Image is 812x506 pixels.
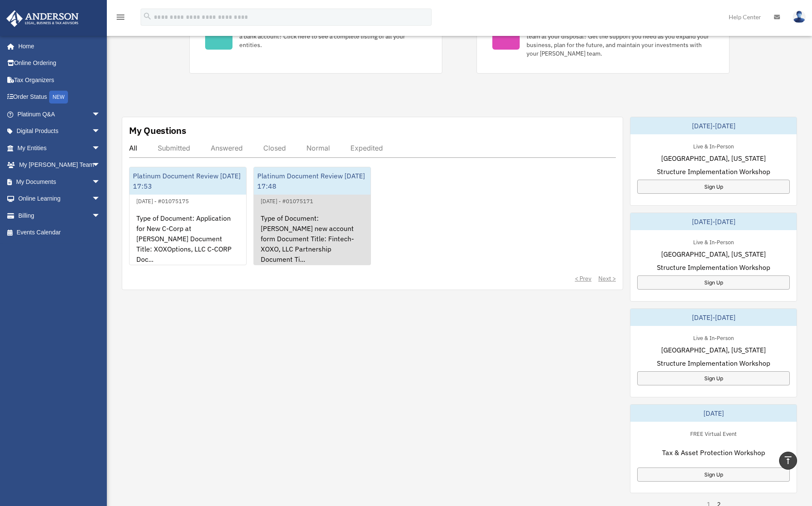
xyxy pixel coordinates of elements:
[686,141,741,150] div: Live & In-Person
[6,207,113,224] a: Billingarrow_drop_down
[239,24,427,49] div: Looking for an EIN, want to make an update to an entity, or sign up for a bank account? Click her...
[158,144,190,152] div: Submitted
[129,167,247,265] a: Platinum Document Review [DATE] 17:53[DATE] - #01075175Type of Document: Application for New C-Co...
[253,167,371,265] a: Platinum Document Review [DATE] 17:48[DATE] - #01075171Type of Document: [PERSON_NAME] new accoun...
[6,157,113,174] a: My [PERSON_NAME] Teamarrow_drop_down
[779,452,797,470] a: vertical_align_top
[306,144,330,152] div: Normal
[657,358,770,368] span: Structure Implementation Workshop
[6,224,113,241] a: Events Calendar
[6,71,113,89] a: Tax Organizers
[630,117,797,134] div: [DATE]-[DATE]
[6,190,113,207] a: Online Learningarrow_drop_down
[92,157,109,174] span: arrow_drop_down
[686,237,741,246] div: Live & In-Person
[637,275,790,290] a: Sign Up
[662,447,765,458] span: Tax & Asset Protection Workshop
[6,123,113,140] a: Digital Productsarrow_drop_down
[254,196,320,205] div: [DATE] - #01075171
[630,309,797,326] div: [DATE]-[DATE]
[263,144,286,152] div: Closed
[254,167,371,195] div: Platinum Document Review [DATE] 17:48
[129,124,186,137] div: My Questions
[92,173,109,191] span: arrow_drop_down
[637,468,790,482] a: Sign Up
[115,12,126,22] i: menu
[129,167,246,195] div: Platinum Document Review [DATE] 17:53
[92,207,109,225] span: arrow_drop_down
[527,24,714,58] div: Did you know, as a Platinum Member, you have an entire professional team at your disposal? Get th...
[92,123,109,140] span: arrow_drop_down
[211,144,243,152] div: Answered
[49,91,68,104] div: NEW
[630,405,797,422] div: [DATE]
[4,10,81,27] img: Anderson Advisors Platinum Portal
[793,11,806,23] img: User Pic
[6,173,113,190] a: My Documentsarrow_drop_down
[129,196,196,205] div: [DATE] - #01075175
[630,213,797,230] div: [DATE]-[DATE]
[686,333,741,342] div: Live & In-Person
[783,455,793,465] i: vertical_align_top
[129,206,246,273] div: Type of Document: Application for New C-Corp at [PERSON_NAME] Document Title: XOXOptions, LLC C-C...
[92,106,109,123] span: arrow_drop_down
[92,139,109,157] span: arrow_drop_down
[6,139,113,157] a: My Entitiesarrow_drop_down
[661,345,766,355] span: [GEOGRAPHIC_DATA], [US_STATE]
[143,12,152,21] i: search
[350,144,383,152] div: Expedited
[657,166,770,177] span: Structure Implementation Workshop
[683,429,744,438] div: FREE Virtual Event
[637,371,790,385] a: Sign Up
[657,262,770,272] span: Structure Implementation Workshop
[6,106,113,123] a: Platinum Q&Aarrow_drop_down
[661,153,766,163] span: [GEOGRAPHIC_DATA], [US_STATE]
[92,190,109,208] span: arrow_drop_down
[6,89,113,106] a: Order StatusNEW
[129,144,137,152] div: All
[6,55,113,72] a: Online Ordering
[6,38,109,55] a: Home
[637,180,790,194] a: Sign Up
[661,249,766,259] span: [GEOGRAPHIC_DATA], [US_STATE]
[115,15,126,22] a: menu
[254,206,371,273] div: Type of Document: [PERSON_NAME] new account form Document Title: Fintech-XOXO, LLC Partnership Do...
